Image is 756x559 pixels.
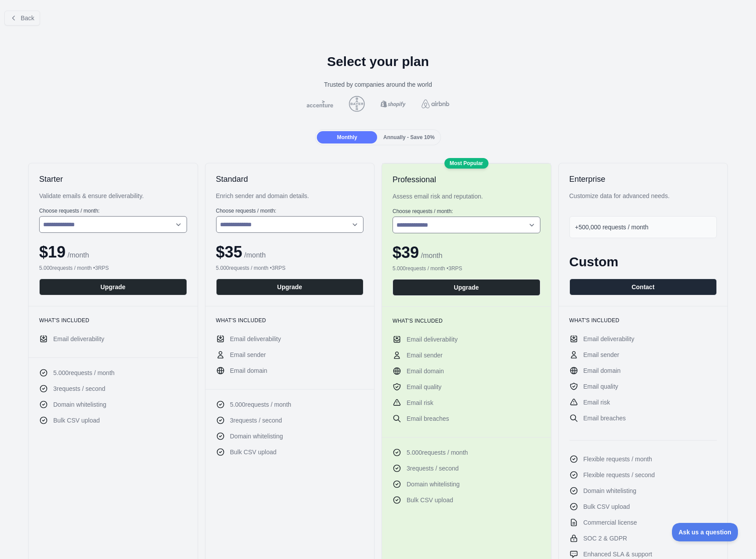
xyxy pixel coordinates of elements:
[216,191,364,200] div: Enrich sender and domain details.
[393,174,540,185] h2: Professional
[393,208,540,215] label: Choose requests / month:
[393,192,540,201] div: Assess email risk and reputation.
[672,523,738,541] iframe: Toggle Customer Support
[216,207,364,214] label: Choose requests / month:
[569,174,717,184] h2: Enterprise
[216,174,364,184] h2: Standard
[569,191,717,200] div: Customize data for advanced needs.
[575,224,649,231] span: +500,000 requests / month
